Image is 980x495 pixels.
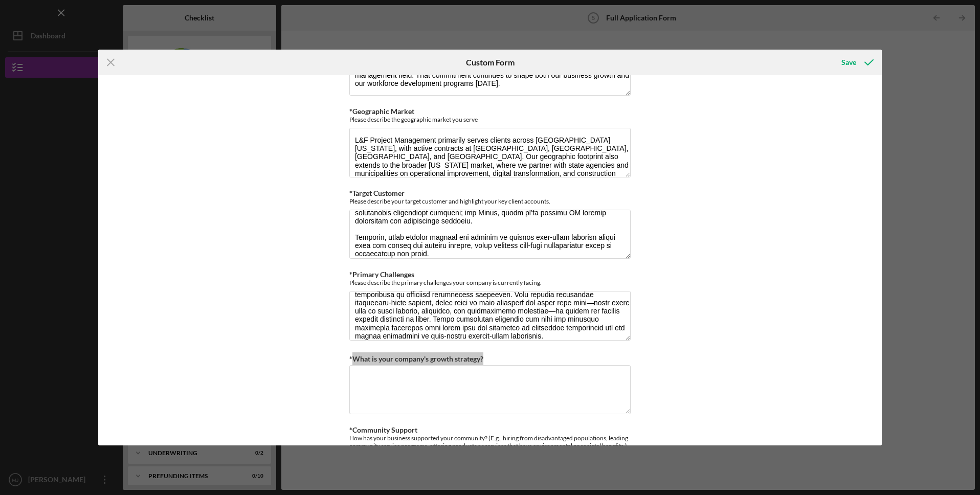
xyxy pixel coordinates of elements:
[349,279,631,286] div: Please describe the primary challenges your company is currently facing.
[349,434,631,449] div: How has your business supported your community? (E.g., hiring from disadvantaged populations, lea...
[349,107,414,116] label: *Geographic Market
[349,197,631,205] div: Please describe your target customer and highlight your key client accounts.
[349,270,414,279] label: *Primary Challenges
[841,52,856,73] div: Save
[349,189,405,197] label: *Target Customer
[831,52,882,73] button: Save
[349,128,631,177] textarea: L&F Project Management primarily serves clients across [GEOGRAPHIC_DATA][US_STATE], with active c...
[349,291,631,340] textarea: Lor ipsumdo sitametcon adip elit sed doei tempo inc utlabor etdolo ma aliquaenim adminimveni qui ...
[349,116,631,123] div: Please describe the geographic market you serve
[349,425,417,434] label: *Community Support
[349,210,631,259] textarea: Lor ipsumd sitametco adi elits doeiusmodt incididu utl Etdolor 210 magnaaliq enimadm veniamqui no...
[349,354,483,363] label: *What is your company's growth strategy?
[466,58,515,67] h6: Custom Form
